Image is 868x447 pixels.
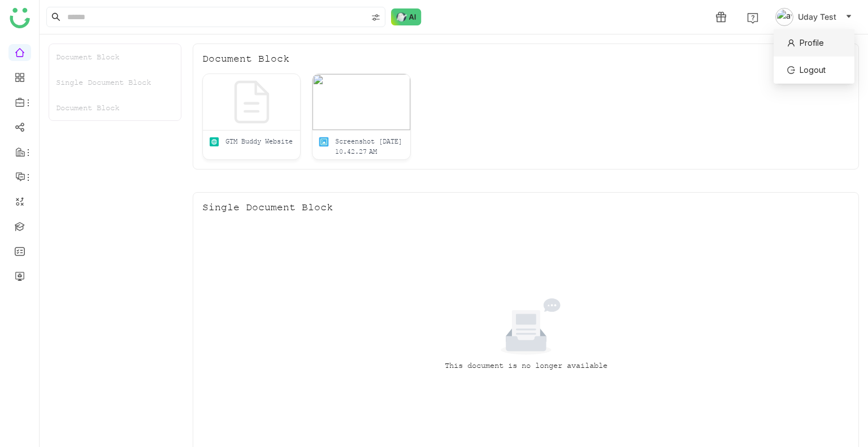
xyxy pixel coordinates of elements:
[335,136,404,157] div: Screenshot [DATE] 10.42.27 AM
[49,44,181,70] div: Document Block
[49,70,181,95] div: Single Document Block
[224,74,280,130] img: default-img.svg
[798,11,836,23] span: Uday Test
[775,8,793,26] img: avatar
[225,136,293,146] div: GTM Buddy Website
[209,136,220,147] img: article.svg
[10,8,30,28] img: logo
[747,12,758,24] img: help.svg
[313,74,410,130] img: 6858f8b3594932469e840d5a
[318,136,329,147] img: png.svg
[445,359,607,372] div: This document is no longer available
[202,53,289,64] div: Document Block
[800,38,824,47] span: Profile
[371,13,380,22] img: search-type.svg
[391,8,422,25] img: ask-buddy-normal.svg
[773,8,854,26] button: Uday Test
[49,95,181,120] div: Document Block
[800,65,826,75] span: Logout
[202,202,333,213] div: Single Document Block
